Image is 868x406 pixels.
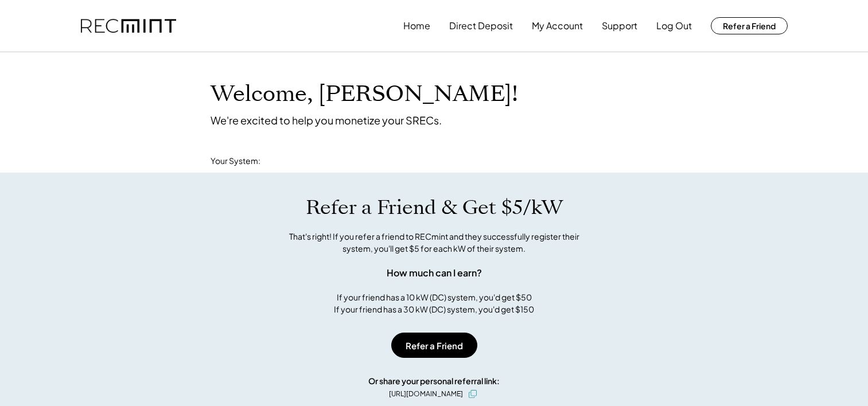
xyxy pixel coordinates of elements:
[306,196,563,220] h1: Refer a Friend & Get $5/kW
[211,114,442,127] div: We're excited to help you monetize your SRECs.
[211,81,518,108] h1: Welcome, [PERSON_NAME]!
[387,266,482,280] div: How much can I earn?
[403,14,430,37] button: Home
[449,14,513,37] button: Direct Deposit
[368,375,500,387] div: Or share your personal referral link:
[602,14,637,37] button: Support
[391,333,477,358] button: Refer a Friend
[81,19,176,33] img: recmint-logotype%403x.png
[656,14,692,37] button: Log Out
[389,389,463,399] div: [URL][DOMAIN_NAME]
[334,291,534,315] div: If your friend has a 10 kW (DC) system, you'd get $50 If your friend has a 30 kW (DC) system, you...
[277,231,592,255] div: That's right! If you refer a friend to RECmint and they successfully register their system, you'l...
[532,14,583,37] button: My Account
[466,387,480,401] button: click to copy
[211,155,260,167] div: Your System:
[711,17,788,34] button: Refer a Friend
